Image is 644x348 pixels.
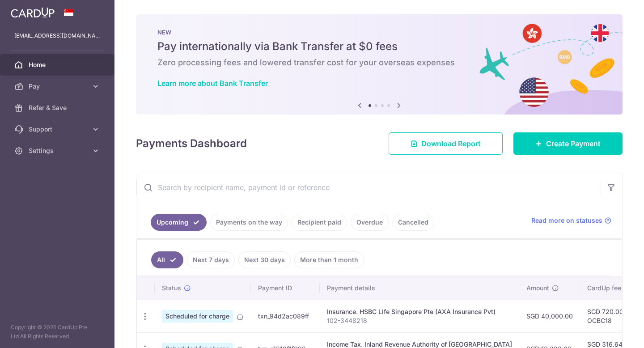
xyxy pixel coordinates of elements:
a: More than 1 month [294,251,364,268]
a: Read more on statuses [531,216,611,225]
a: Upcoming [151,214,207,231]
span: Amount [526,284,549,293]
div: Insurance. HSBC LIfe Singapore Pte (AXA Insurance Pvt) [327,307,512,316]
a: Overdue [351,214,389,231]
span: Pay [29,82,88,91]
th: Payment details [320,276,519,300]
a: Download Report [389,132,503,155]
a: Payments on the way [210,214,288,231]
h6: Zero processing fees and lowered transfer cost for your overseas expenses [157,57,601,68]
th: Payment ID [251,276,320,300]
td: txn_94d2ac089ff [251,300,320,332]
img: CardUp [11,7,55,18]
span: Support [29,125,88,134]
a: Learn more about Bank Transfer [157,79,268,88]
h5: Pay internationally via Bank Transfer at $0 fees [157,39,601,54]
a: Create Payment [513,132,623,155]
a: Recipient paid [292,214,347,231]
span: Refer & Save [29,103,88,112]
span: Settings [29,146,88,155]
p: 102-3448218 [327,316,512,325]
img: Bank transfer banner [136,14,623,115]
span: Download Report [421,138,481,149]
span: Read more on statuses [531,216,602,225]
a: Cancelled [392,214,434,231]
span: Status [162,284,181,293]
p: NEW [157,29,601,36]
td: SGD 40,000.00 [519,300,580,332]
a: Next 30 days [238,251,291,268]
span: Create Payment [546,138,601,149]
td: SGD 720.00 OCBC18 [580,300,638,332]
span: Scheduled for charge [162,310,233,323]
h4: Payments Dashboard [136,136,247,152]
span: Home [29,60,88,69]
span: CardUp fee [587,284,621,293]
p: [EMAIL_ADDRESS][DOMAIN_NAME] [14,31,100,40]
a: Next 7 days [187,251,235,268]
a: All [151,251,183,268]
input: Search by recipient name, payment id or reference [136,173,601,202]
